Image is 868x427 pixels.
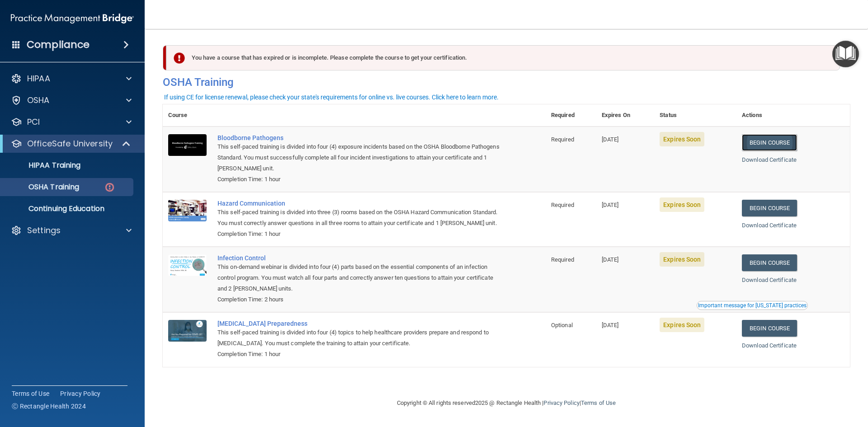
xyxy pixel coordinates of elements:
[551,136,574,143] span: Required
[11,138,131,149] a: OfficeSafe University
[217,320,500,327] a: [MEDICAL_DATA] Preparedness
[11,73,132,84] a: HIPAA
[217,349,500,360] div: Completion Time: 1 hour
[602,136,619,143] span: [DATE]
[697,301,808,310] button: Read this if you are a dental practitioner in the state of CA
[12,389,49,398] a: Terms of Use
[60,389,101,398] a: Privacy Policy
[11,95,132,106] a: OSHA
[6,183,79,192] p: OSHA Training
[832,41,859,67] button: Open Resource Center
[742,200,797,216] a: Begin Course
[660,197,704,212] span: Expires Soon
[217,174,500,185] div: Completion Time: 1 hour
[27,138,113,149] p: OfficeSafe University
[660,132,704,146] span: Expires Soon
[742,342,797,349] a: Download Certificate
[163,93,500,102] button: If using CE for license renewal, please check your state's requirements for online vs. live cours...
[217,327,500,349] div: This self-paced training is divided into four (4) topics to help healthcare providers prepare and...
[543,399,579,406] a: Privacy Policy
[27,38,90,51] h4: Compliance
[551,202,574,208] span: Required
[654,104,736,127] th: Status
[660,318,704,332] span: Expires Soon
[217,294,500,305] div: Completion Time: 2 hours
[217,207,500,229] div: This self-paced training is divided into three (3) rooms based on the OSHA Hazard Communication S...
[217,229,500,239] div: Completion Time: 1 hour
[742,254,797,271] a: Begin Course
[166,45,840,70] div: You have a course that has expired or is incomplete. Please complete the course to get your certi...
[602,256,619,263] span: [DATE]
[596,104,654,127] th: Expires On
[217,262,500,294] div: This on-demand webinar is divided into four (4) parts based on the essential components of an inf...
[736,104,850,127] th: Actions
[660,252,704,267] span: Expires Soon
[27,117,40,127] p: PCI
[104,182,115,193] img: danger-circle.6113f641.png
[217,254,500,262] a: Infection Control
[174,52,185,64] img: exclamation-circle-solid-danger.72ef9ffc.png
[12,402,86,411] span: Ⓒ Rectangle Health 2024
[163,76,850,89] h4: OSHA Training
[164,94,499,100] div: If using CE for license renewal, please check your state's requirements for online vs. live cours...
[742,134,797,151] a: Begin Course
[602,322,619,328] span: [DATE]
[27,95,50,106] p: OSHA
[551,256,574,263] span: Required
[11,117,132,127] a: PCI
[551,322,573,328] span: Optional
[742,277,797,283] a: Download Certificate
[27,225,61,236] p: Settings
[581,399,616,406] a: Terms of Use
[742,222,797,229] a: Download Certificate
[6,161,80,170] p: HIPAA Training
[742,156,797,163] a: Download Certificate
[698,303,807,308] div: Important message for [US_STATE] practices
[6,204,129,213] p: Continuing Education
[11,9,134,28] img: PMB logo
[11,225,132,236] a: Settings
[546,104,596,127] th: Required
[341,389,671,418] div: Copyright © All rights reserved 2025 @ Rectangle Health | |
[217,134,500,141] a: Bloodborne Pathogens
[602,202,619,208] span: [DATE]
[27,73,50,84] p: HIPAA
[217,200,500,207] a: Hazard Communication
[742,320,797,337] a: Begin Course
[163,104,212,127] th: Course
[217,141,500,174] div: This self-paced training is divided into four (4) exposure incidents based on the OSHA Bloodborne...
